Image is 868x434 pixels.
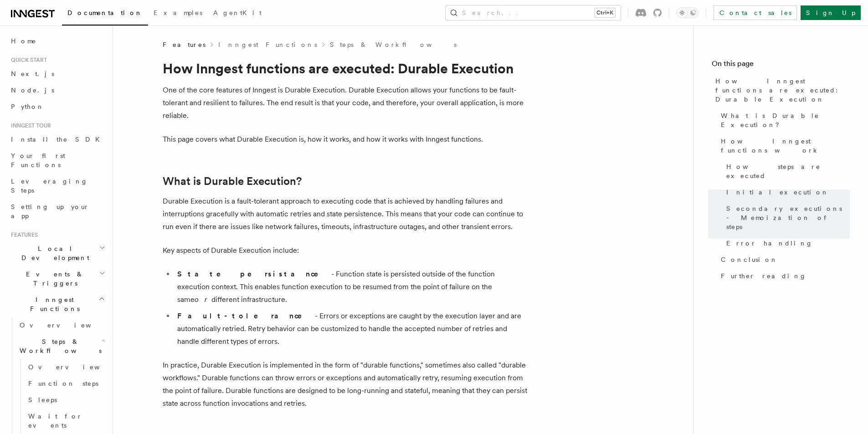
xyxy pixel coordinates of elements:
span: Setting up your app [11,203,89,220]
span: Install the SDK [11,136,105,143]
a: How Inngest functions are executed: Durable Execution [712,73,850,107]
span: Examples [154,9,202,16]
a: Node.js [7,82,107,98]
span: How Inngest functions work [721,137,850,155]
span: Sleeps [28,396,57,403]
a: Your first Functions [7,148,107,173]
a: Contact sales [714,5,797,20]
a: What is Durable Execution? [717,107,850,133]
a: Home [7,33,107,49]
span: Your first Functions [11,152,65,168]
a: Install the SDK [7,131,107,148]
a: Examples [148,3,208,25]
span: Next.js [11,70,54,77]
span: Further reading [721,271,806,281]
a: Conclusion [717,251,850,268]
span: Inngest tour [7,122,51,129]
span: Function steps [28,380,98,387]
span: AgentKit [213,9,262,16]
p: Key aspects of Durable Execution include: [163,244,527,257]
p: This page covers what Durable Execution is, how it works, and how it works with Inngest functions. [163,133,527,146]
span: Quick start [7,56,47,64]
button: Steps & Workflows [16,333,107,359]
span: Steps & Workflows [16,337,102,355]
span: Inngest Functions [7,295,98,313]
h1: How Inngest functions are executed: Durable Execution [163,60,527,77]
a: What is Durable Execution? [163,175,302,188]
a: How steps are executed [723,158,850,184]
a: Setting up your app [7,199,107,224]
kbd: Ctrl+K [595,8,615,17]
span: Events & Triggers [7,270,99,288]
p: One of the core features of Inngest is Durable Execution. Durable Execution allows your functions... [163,84,527,122]
a: Overview [25,359,107,375]
a: Documentation [62,3,148,26]
a: How Inngest functions work [717,133,850,158]
a: Sign Up [801,5,861,20]
span: Wait for events [28,413,82,429]
span: Overview [20,322,113,329]
a: Overview [16,317,107,333]
em: or [195,295,211,304]
span: Error handling [726,239,813,248]
a: Secondary executions - Memoization of steps [723,200,850,235]
button: Inngest Functions [7,291,107,317]
span: Node.js [11,87,54,94]
span: What is Durable Execution? [721,111,850,129]
a: AgentKit [208,3,267,25]
span: Leveraging Steps [11,178,88,194]
a: Initial execution [723,184,850,200]
span: Overview [28,363,122,371]
li: - Errors or exceptions are caught by the execution layer and are automatically retried. Retry beh... [175,310,527,348]
a: Error handling [723,235,850,251]
span: Features [163,40,205,49]
h4: On this page [712,58,850,73]
strong: Fault-tolerance [177,311,315,320]
button: Toggle dark mode [677,7,699,18]
span: Secondary executions - Memoization of steps [726,204,850,231]
a: Function steps [25,375,107,392]
span: How Inngest functions are executed: Durable Execution [715,77,850,104]
span: Documentation [67,9,143,16]
span: How steps are executed [726,162,850,180]
button: Search...Ctrl+K [446,5,621,20]
p: In practice, Durable Execution is implemented in the form of "durable functions," sometimes also ... [163,359,527,410]
span: Features [7,231,38,239]
span: Initial execution [726,188,829,197]
a: Steps & Workflows [330,40,457,49]
p: Durable Execution is a fault-tolerant approach to executing code that is achieved by handling fai... [163,195,527,233]
span: Conclusion [721,255,778,264]
strong: State persistance [177,270,331,278]
button: Events & Triggers [7,266,107,291]
a: Inngest Functions [218,40,317,49]
a: Python [7,98,107,115]
button: Local Development [7,240,107,266]
a: Sleeps [25,392,107,408]
span: Home [11,36,36,46]
a: Wait for events [25,408,107,434]
a: Leveraging Steps [7,173,107,199]
li: - Function state is persisted outside of the function execution context. This enables function ex... [175,268,527,306]
span: Python [11,103,44,110]
a: Further reading [717,268,850,284]
a: Next.js [7,66,107,82]
span: Local Development [7,244,99,262]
